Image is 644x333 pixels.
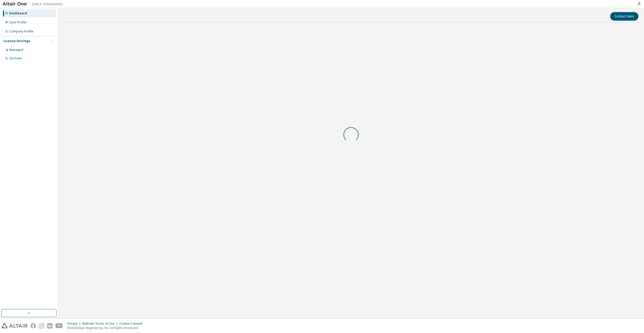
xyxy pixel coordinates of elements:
div: Company Profile [9,29,33,34]
div: Website Terms of Use [82,322,119,326]
img: Altair One [3,2,66,7]
div: Dashboard [9,11,27,15]
div: License Settings [3,39,30,43]
div: On Prem [9,56,22,60]
img: facebook.svg [31,323,36,328]
img: linkedin.svg [47,323,52,328]
button: Contact Sales [610,12,638,21]
div: Privacy [67,322,82,326]
img: youtube.svg [56,323,63,328]
div: Cookie Consent [119,322,145,326]
div: User Profile [9,20,26,24]
div: Managed [9,48,23,52]
img: altair_logo.svg [2,323,28,328]
p: © 2025 Altair Engineering, Inc. All Rights Reserved. [67,326,145,330]
img: instagram.svg [39,323,44,328]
